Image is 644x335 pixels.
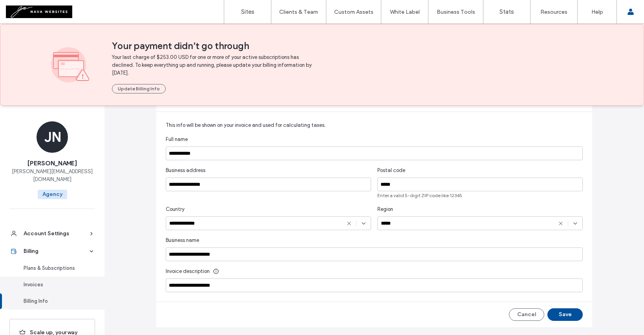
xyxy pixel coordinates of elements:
[437,9,475,15] label: Business Tools
[24,264,88,272] div: Plans & Subscriptions
[166,236,199,244] span: Business name
[38,190,67,199] span: Agency
[18,5,34,13] span: Help
[334,9,373,15] label: Custom Assets
[390,9,420,15] label: White Label
[166,122,327,128] span: This info will be shown on your invoice and used for calculating taxes.
[112,84,166,93] button: Update Billing Info
[166,267,210,275] span: Invoice description
[377,192,583,199] span: Enter a valid 5-digit ZIP code like 12345
[112,53,314,77] span: Your last charge of $253.00 USD for one or more of your active subscriptions has declined. To kee...
[166,205,185,213] span: Country
[27,159,77,168] span: [PERSON_NAME]
[24,230,88,238] div: Account Settings
[241,8,254,15] label: Sites
[24,297,88,305] div: Billing Info
[112,40,593,52] span: Your payment didn’t go through
[24,247,88,255] div: Billing
[9,168,95,183] span: [PERSON_NAME][EMAIL_ADDRESS][DOMAIN_NAME]
[377,205,393,213] span: Region
[547,308,583,321] button: Save
[377,167,405,174] span: Postal code
[24,281,88,289] div: Invoices
[279,9,318,15] label: Clients & Team
[540,9,567,15] label: Resources
[499,8,514,15] label: Stats
[591,9,603,15] label: Help
[509,308,544,321] button: Cancel
[166,167,205,174] span: Business address
[37,121,68,153] div: JN
[166,135,188,143] span: Full name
